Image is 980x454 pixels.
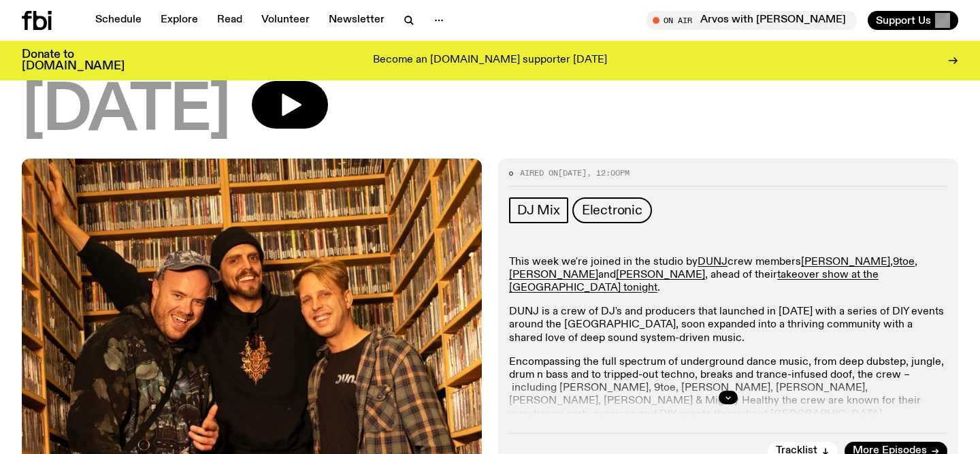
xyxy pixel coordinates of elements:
[876,14,931,27] span: Support Us
[509,256,947,295] p: This week we're joined in the studio by crew members , , and , ahead of their .
[801,257,890,267] a: [PERSON_NAME]
[572,197,652,223] a: Electronic
[587,167,630,178] span: , 12:00pm
[152,11,206,30] a: Explore
[558,167,587,178] span: [DATE]
[209,11,250,30] a: Read
[616,270,705,280] a: [PERSON_NAME]
[22,81,230,142] span: [DATE]
[22,49,125,72] h3: Donate to [DOMAIN_NAME]
[321,11,393,30] a: Newsletter
[87,11,150,30] a: Schedule
[893,257,915,267] a: 9toe
[520,167,558,178] span: Aired on
[509,356,947,421] p: Encompassing the full spectrum of underground dance music, from deep dubstep, jungle, drum n bass...
[582,203,642,218] span: Electronic
[253,11,318,30] a: Volunteer
[509,306,947,345] p: DUNJ is a crew of DJ's and producers that launched in [DATE] with a series of DIY events around t...
[646,11,857,30] button: On AirArvos with [PERSON_NAME]
[868,11,958,30] button: Support Us
[509,270,598,280] a: [PERSON_NAME]
[698,257,728,267] a: DUNJ
[517,203,560,218] span: DJ Mix
[509,197,568,223] a: DJ Mix
[373,54,607,67] p: Become an [DOMAIN_NAME] supporter [DATE]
